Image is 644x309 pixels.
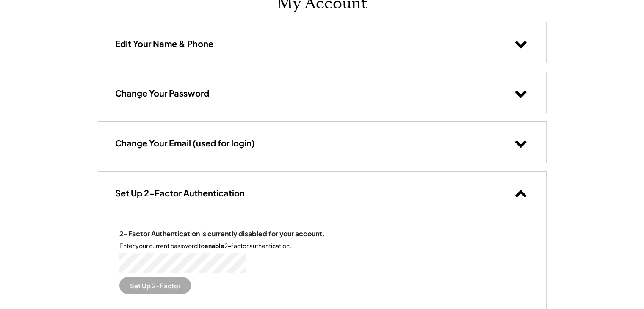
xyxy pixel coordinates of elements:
[119,242,291,250] div: Enter your current password to 2-factor authentication.
[119,277,191,294] button: Set Up 2-Factor
[119,229,325,238] div: 2-Factor Authentication is currently disabled for your account.
[115,88,209,99] h3: Change Your Password
[115,38,213,49] h3: Edit Your Name & Phone
[115,188,245,199] h3: Set Up 2-Factor Authentication
[115,138,255,149] h3: Change Your Email (used for login)
[205,242,224,249] strong: enable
